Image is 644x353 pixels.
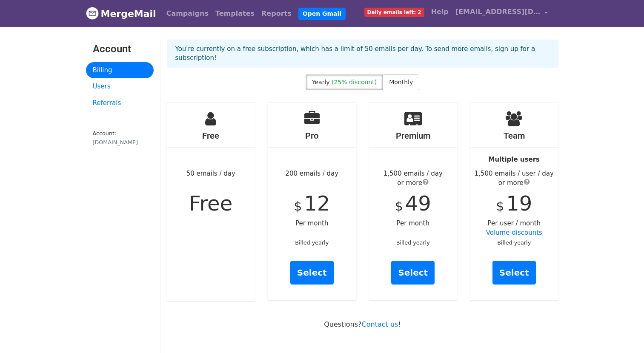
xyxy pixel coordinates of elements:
div: 1,500 emails / user / day or more [470,169,558,188]
a: Billing [86,62,154,79]
a: Open Gmail [298,8,346,20]
small: Account: [93,130,147,146]
a: Referrals [86,95,154,111]
div: 1,500 emails / day or more [369,169,458,188]
h4: Premium [369,131,458,141]
strong: Multiple users [489,156,540,163]
a: Help [428,3,452,20]
span: $ [496,199,504,214]
a: Templates [212,5,258,22]
a: Users [86,78,154,95]
span: $ [395,199,403,214]
div: Per user / month [470,102,558,300]
a: Volume discounts [486,229,542,236]
span: Yearly [312,79,330,85]
p: You're currently on a free subscription, which has a limit of 50 emails per day. To send more ema... [175,45,550,63]
span: (25% discount) [332,79,377,85]
span: Free [189,191,232,215]
span: 49 [405,191,431,215]
small: Billed yearly [295,239,329,246]
h3: Account [93,43,147,55]
div: Per month [369,102,458,300]
a: Contact us [362,320,398,328]
a: Daily emails left: 2 [361,3,428,20]
span: 12 [304,191,330,215]
p: Questions? ! [167,320,558,329]
small: Billed yearly [497,239,531,246]
img: MergeMail logo [86,7,99,20]
small: Billed yearly [396,239,430,246]
span: $ [294,199,302,214]
span: Monthly [389,79,413,85]
a: [EMAIL_ADDRESS][DOMAIN_NAME] [452,3,552,23]
span: Daily emails left: 2 [364,8,424,17]
a: Reports [258,5,295,22]
span: 19 [506,191,532,215]
a: Select [492,261,536,285]
a: Select [391,261,435,285]
h4: Free [167,131,255,141]
div: [DOMAIN_NAME] [93,138,147,146]
a: Campaigns [163,5,212,22]
a: Select [290,261,334,285]
div: 200 emails / day Per month [268,102,356,300]
h4: Pro [268,131,356,141]
div: 50 emails / day [167,102,255,301]
h4: Team [470,131,558,141]
a: MergeMail [86,5,156,23]
span: [EMAIL_ADDRESS][DOMAIN_NAME] [455,7,541,17]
